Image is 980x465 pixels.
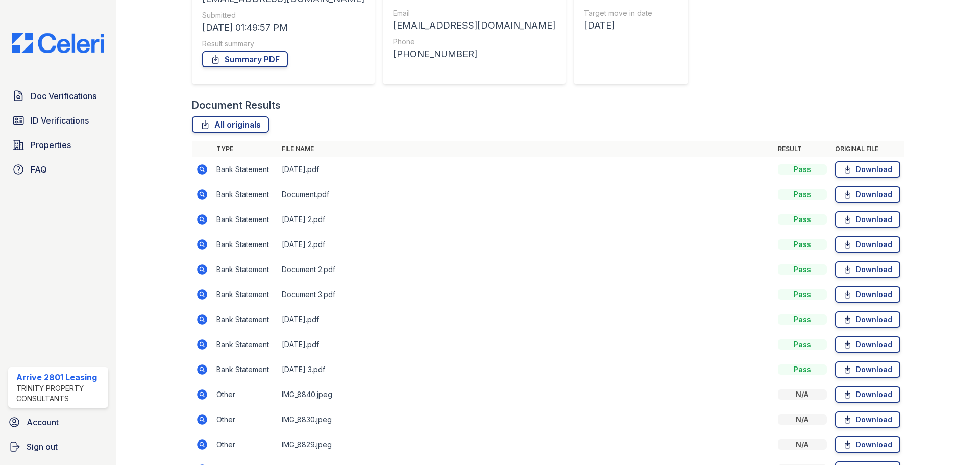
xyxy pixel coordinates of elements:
div: [DATE] 01:49:57 PM [202,20,364,35]
td: [DATE] 3.pdf [278,357,774,382]
td: Bank Statement [212,232,278,257]
td: [DATE].pdf [278,157,774,182]
div: Pass [778,189,827,200]
a: Download [835,286,900,303]
td: Document 3.pdf [278,282,774,307]
td: IMG_8840.jpeg [278,382,774,407]
a: Download [835,336,900,353]
div: Trinity Property Consultants [16,383,104,404]
span: FAQ [31,163,47,176]
a: Download [835,311,900,328]
td: Document.pdf [278,182,774,207]
td: Bank Statement [212,157,278,182]
div: Document Results [192,98,281,112]
a: Sign out [4,436,112,457]
td: Other [212,407,278,432]
td: [DATE] 2.pdf [278,232,774,257]
td: Other [212,382,278,407]
a: Download [835,261,900,278]
th: Result [774,141,831,157]
div: Email [393,8,555,18]
div: Pass [778,214,827,225]
td: Bank Statement [212,257,278,282]
a: Account [4,412,112,432]
div: [PHONE_NUMBER] [393,47,555,61]
div: N/A [778,439,827,450]
a: Download [835,361,900,378]
div: Pass [778,364,827,375]
div: Pass [778,289,827,300]
td: Bank Statement [212,357,278,382]
div: Pass [778,339,827,350]
a: Doc Verifications [8,86,108,106]
span: Properties [31,139,71,151]
td: [DATE].pdf [278,332,774,357]
div: Result summary [202,39,364,49]
span: Account [27,416,59,428]
div: N/A [778,414,827,425]
th: File name [278,141,774,157]
td: Bank Statement [212,282,278,307]
a: Summary PDF [202,51,288,67]
img: CE_Logo_Blue-a8612792a0a2168367f1c8372b55b34899dd931a85d93a1a3d3e32e68fde9ad4.png [4,33,112,53]
td: Other [212,432,278,457]
a: Download [835,386,900,403]
td: [DATE] 2.pdf [278,207,774,232]
a: Properties [8,135,108,155]
span: Doc Verifications [31,90,96,102]
a: Download [835,161,900,178]
td: Bank Statement [212,307,278,332]
td: IMG_8830.jpeg [278,407,774,432]
a: Download [835,411,900,428]
a: Download [835,186,900,203]
td: Bank Statement [212,207,278,232]
div: [EMAIL_ADDRESS][DOMAIN_NAME] [393,18,555,33]
a: ID Verifications [8,110,108,131]
div: Pass [778,264,827,275]
div: Pass [778,164,827,175]
th: Type [212,141,278,157]
td: IMG_8829.jpeg [278,432,774,457]
td: Document 2.pdf [278,257,774,282]
div: N/A [778,389,827,400]
a: FAQ [8,159,108,180]
a: Download [835,236,900,253]
div: Arrive 2801 Leasing [16,371,104,383]
td: Bank Statement [212,182,278,207]
td: Bank Statement [212,332,278,357]
div: Submitted [202,10,364,20]
a: All originals [192,116,269,133]
a: Download [835,436,900,453]
span: ID Verifications [31,114,89,127]
div: Phone [393,37,555,47]
div: Pass [778,314,827,325]
a: Download [835,211,900,228]
div: Pass [778,239,827,250]
th: Original file [831,141,904,157]
span: Sign out [27,440,58,453]
div: Target move in date [584,8,652,18]
td: [DATE].pdf [278,307,774,332]
div: [DATE] [584,18,652,33]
